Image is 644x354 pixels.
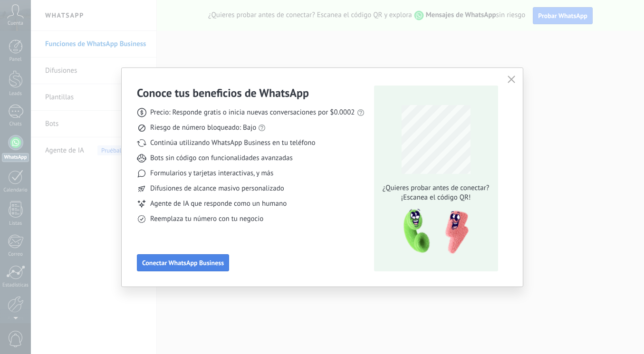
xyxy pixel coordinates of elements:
[150,153,293,163] span: Bots sin código con funcionalidades avanzadas
[137,86,309,100] h3: Conoce tus beneficios de WhatsApp
[380,183,492,193] span: ¿Quieres probar antes de conectar?
[150,138,315,148] span: Continúa utilizando WhatsApp Business en tu teléfono
[150,108,355,117] span: Precio: Responde gratis o inicia nuevas conversaciones por $0.0002
[395,206,471,257] img: qr-pic-1x.png
[150,184,284,193] span: Difusiones de alcance masivo personalizado
[150,199,287,209] span: Agente de IA que responde como un humano
[380,193,492,202] span: ¡Escanea el código QR!
[142,259,224,266] span: Conectar WhatsApp Business
[150,214,263,224] span: Reemplaza tu número con tu negocio
[137,254,229,271] button: Conectar WhatsApp Business
[150,123,256,133] span: Riesgo de número bloqueado: Bajo
[150,169,273,178] span: Formularios y tarjetas interactivas, y más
